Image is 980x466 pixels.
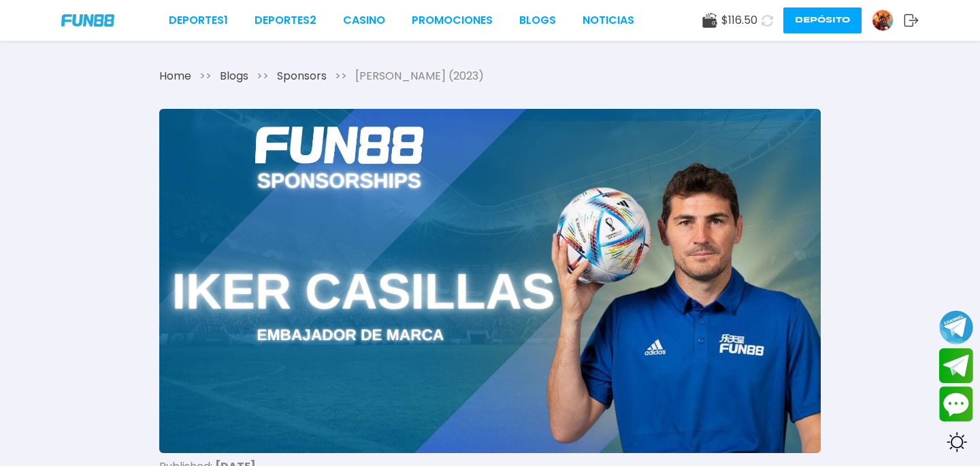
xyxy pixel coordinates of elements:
[199,68,212,84] span: >>
[277,68,327,84] span: Sponsors
[169,12,228,29] a: Deportes1
[355,68,484,84] span: [PERSON_NAME] (2023)
[939,348,973,384] button: Join telegram
[939,386,973,422] button: Contact customer service
[61,14,114,26] img: Company Logo
[872,10,893,31] img: Avatar
[412,12,493,29] a: Promociones
[783,7,862,33] button: Depósito
[721,12,757,29] span: $ 116.50
[220,68,248,84] a: Blogs
[343,12,385,29] a: CASINO
[939,425,973,459] div: Switch theme
[872,10,904,31] a: Avatar
[159,109,821,453] img: IKER CASILLAS (2023)
[583,12,634,29] a: NOTICIAS
[519,12,556,29] a: BLOGS
[257,68,269,84] span: >>
[939,310,973,345] button: Join telegram channel
[159,68,191,84] a: Home
[335,68,347,84] span: >>
[255,12,316,29] a: Deportes2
